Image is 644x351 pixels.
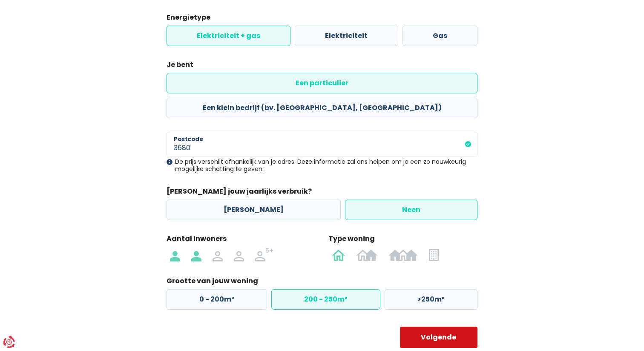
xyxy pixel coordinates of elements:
[167,276,477,289] legend: Grootte van jouw woning
[167,234,316,247] legend: Aantal inwoners
[167,200,341,220] label: [PERSON_NAME]
[255,248,273,261] img: 5+ personen
[167,26,290,46] label: Elektriciteit + gas
[191,248,201,261] img: 2 personen
[402,26,477,46] label: Gas
[167,158,477,173] div: De prijs verschilt afhankelijk van je adres. Deze informatie zal ons helpen om je een zo nauwkeur...
[328,234,477,247] legend: Type woning
[167,289,267,310] label: 0 - 200m²
[332,248,345,261] img: Open bebouwing
[271,289,380,310] label: 200 - 250m²
[400,327,478,348] button: Volgende
[167,98,477,118] label: Een klein bedrijf (bv. [GEOGRAPHIC_DATA], [GEOGRAPHIC_DATA])
[167,132,477,157] input: 1000
[385,289,477,310] label: >250m²
[167,73,477,93] label: Een particulier
[429,248,439,261] img: Appartement
[167,60,477,73] legend: Je bent
[213,248,223,261] img: 3 personen
[170,248,180,261] img: 1 persoon
[356,248,377,261] img: Halfopen bebouwing
[167,12,477,26] legend: Energietype
[388,248,418,261] img: Gesloten bebouwing
[234,248,244,261] img: 4 personen
[345,200,477,220] label: Neen
[167,186,477,200] legend: [PERSON_NAME] jouw jaarlijks verbruik?
[295,26,398,46] label: Elektriciteit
